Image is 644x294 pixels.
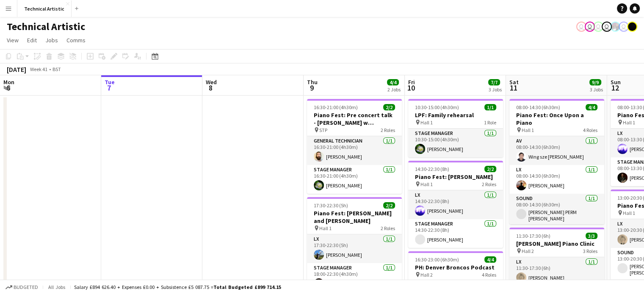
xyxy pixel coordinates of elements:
span: 10:30-15:00 (4h30m) [415,104,459,110]
span: 9/9 [589,79,601,85]
app-card-role: AV1/108:00-14:30 (6h30m)Wing sze [PERSON_NAME] [509,136,604,165]
span: Edit [27,36,37,44]
span: Hall 2 [420,272,433,278]
span: 7/7 [488,79,500,85]
div: 2 Jobs [387,86,401,93]
span: 12 [609,83,621,93]
span: 4/4 [387,79,399,85]
span: 2 Roles [381,225,395,231]
span: 8 [205,83,217,93]
span: Hall 1 [319,225,332,231]
span: Hall 2 [522,248,534,254]
span: Fri [408,78,415,86]
span: All jobs [47,284,67,290]
div: Salary £894 626.40 + Expenses £0.00 + Subsistence £5 087.75 = [74,284,281,290]
app-user-avatar: Liveforce Admin [585,22,595,32]
span: 2/2 [484,166,496,172]
app-user-avatar: Zubair PERM Dhalla [610,22,620,32]
app-card-role: Stage Manager1/114:30-22:30 (8h)[PERSON_NAME] [408,219,503,248]
h3: Piano Fest: [PERSON_NAME] and [PERSON_NAME] [307,209,402,225]
a: Edit [24,35,40,46]
span: 2 Roles [482,181,496,187]
app-user-avatar: Liveforce Admin [602,22,612,32]
span: 4 Roles [482,272,496,278]
span: Tue [105,78,115,86]
span: View [7,36,19,44]
span: 16:30-23:00 (6h30m) [415,256,459,263]
span: Thu [307,78,318,86]
span: Hall 1 [522,127,534,133]
span: Hall 1 [420,181,433,187]
a: Jobs [42,35,61,46]
app-card-role: General Technician1/116:30-21:00 (4h30m)[PERSON_NAME] [307,136,402,165]
span: Hall 1 [420,119,433,126]
app-card-role: LX1/114:30-22:30 (8h)[PERSON_NAME] [408,190,503,219]
span: 14:30-22:30 (8h) [415,166,449,172]
app-user-avatar: Sally PERM Pochciol [576,22,586,32]
app-user-avatar: Gabrielle Barr [627,22,637,32]
span: 17:30-22:30 (5h) [314,202,348,209]
span: 11 [508,83,519,93]
app-card-role: LX1/111:30-17:30 (6h)[PERSON_NAME] [509,257,604,286]
span: 4/4 [484,256,496,263]
a: View [3,35,22,46]
span: Jobs [45,36,58,44]
div: [DATE] [7,65,26,74]
app-job-card: 16:30-21:00 (4h30m)2/2Piano Fest: Pre concert talk - [PERSON_NAME] w [PERSON_NAME] and [PERSON_NA... [307,99,402,194]
app-job-card: 10:30-15:00 (4h30m)1/1LPF: Family rehearsal Hall 11 RoleStage Manager1/110:30-15:00 (4h30m)[PERSO... [408,99,503,157]
span: 2 Roles [381,127,395,133]
app-card-role: Stage Manager1/110:30-15:00 (4h30m)[PERSON_NAME] [408,129,503,157]
span: 9 [306,83,318,93]
button: Technical Artistic [17,0,72,17]
span: Budgeted [14,284,38,290]
app-card-role: Stage Manager1/116:30-21:00 (4h30m)[PERSON_NAME] [307,165,402,194]
span: 3 Roles [583,248,597,254]
app-job-card: 14:30-22:30 (8h)2/2Piano Fest: [PERSON_NAME] Hall 12 RolesLX1/114:30-22:30 (8h)[PERSON_NAME]Stage... [408,161,503,248]
span: 1/1 [484,104,496,110]
span: Sat [509,78,519,86]
span: 11:30-17:30 (6h) [516,233,550,239]
app-card-role: Sound1/108:00-14:30 (6h30m)[PERSON_NAME] PERM [PERSON_NAME] [509,194,604,225]
h3: Piano Fest: Once Upon a Piano [509,111,604,126]
span: 2/2 [383,104,395,110]
app-job-card: 17:30-22:30 (5h)2/2Piano Fest: [PERSON_NAME] and [PERSON_NAME] Hall 12 RolesLX1/117:30-22:30 (5h)... [307,197,402,292]
h3: LPF: Family rehearsal [408,111,503,119]
span: 08:00-14:30 (6h30m) [516,104,560,110]
span: Week 41 [28,66,49,72]
h1: Technical Artistic [7,20,85,33]
app-card-role: LX1/117:30-22:30 (5h)[PERSON_NAME] [307,234,402,263]
div: 3 Jobs [489,86,502,93]
span: 7 [103,83,115,93]
div: BST [53,66,61,72]
button: Budgeted [4,283,39,292]
span: 6 [2,83,14,93]
span: Hall 1 [623,119,635,126]
span: 4/4 [586,104,597,110]
h3: [PERSON_NAME] Piano Clinic [509,240,604,247]
span: Total Budgeted £899 714.15 [213,284,281,290]
span: Hall 1 [623,210,635,216]
app-job-card: 08:00-14:30 (6h30m)4/4Piano Fest: Once Upon a Piano Hall 14 RolesAV1/108:00-14:30 (6h30m)Wing sze... [509,99,604,224]
span: Sun [611,78,621,86]
span: Mon [3,78,14,86]
div: 3 Jobs [590,86,603,93]
h3: Piano Fest: Pre concert talk - [PERSON_NAME] w [PERSON_NAME] and [PERSON_NAME] [307,111,402,126]
span: Comms [66,36,86,44]
h3: PH: Denver Broncos Podcast [408,264,503,271]
app-user-avatar: Liveforce Admin [593,22,603,32]
app-card-role: Stage Manager1/118:00-22:30 (4h30m)[PERSON_NAME] [307,263,402,292]
span: 2/2 [383,202,395,209]
span: STP [319,127,327,133]
span: 10 [407,83,415,93]
span: 3/3 [586,233,597,239]
app-card-role: LX1/108:00-14:30 (6h30m)[PERSON_NAME] [509,165,604,194]
span: 4 Roles [583,127,597,133]
a: Comms [63,35,89,46]
span: 1 Role [484,119,496,126]
h3: Piano Fest: [PERSON_NAME] [408,173,503,181]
